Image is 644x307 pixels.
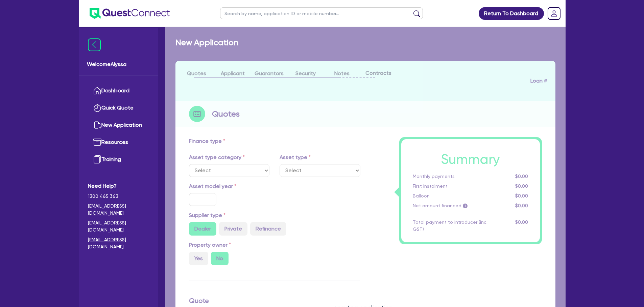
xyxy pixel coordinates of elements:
[88,82,149,99] a: Dashboard
[88,193,149,200] span: 1300 465 363
[88,236,149,250] a: [EMAIL_ADDRESS][DOMAIN_NAME]
[88,38,101,51] img: icon-menu-close
[220,7,423,19] input: Search by name, application ID or mobile number...
[88,117,149,134] a: New Application
[93,121,101,129] img: new-application
[545,5,563,22] a: Dropdown toggle
[93,138,101,146] img: resources
[88,203,149,217] a: [EMAIL_ADDRESS][DOMAIN_NAME]
[479,7,544,20] a: Return To Dashboard
[88,99,149,117] a: Quick Quote
[88,182,149,190] span: Need Help?
[88,151,149,168] a: Training
[93,155,101,163] img: training
[93,104,101,112] img: quick-quote
[87,60,150,68] span: Welcome Alyssa
[90,8,170,19] img: quest-connect-logo-blue
[88,134,149,151] a: Resources
[88,219,149,234] a: [EMAIL_ADDRESS][DOMAIN_NAME]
